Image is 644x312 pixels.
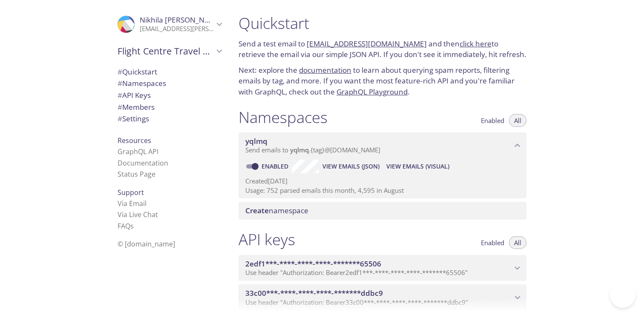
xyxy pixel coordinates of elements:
div: Nikhila Kalva [111,10,228,38]
div: yqlmq namespace [239,132,526,159]
span: s [130,221,134,231]
span: Settings [118,114,149,123]
h1: Namespaces [239,108,328,127]
a: GraphQL Playground [336,87,408,97]
iframe: Help Scout Beacon - Open [610,282,635,308]
span: yqlmq [245,136,267,146]
p: Usage: 752 parsed emails this month, 4,595 in August [245,186,520,195]
div: Namespaces [111,77,228,89]
span: Support [118,188,144,197]
div: Members [111,101,228,113]
button: View Emails (JSON) [319,160,383,173]
p: Created [DATE] [245,177,520,186]
div: API Keys [111,89,228,101]
button: Enabled [476,236,509,249]
button: Enabled [476,114,509,127]
span: Create [245,206,269,215]
span: # [118,78,122,88]
span: Quickstart [118,67,157,77]
span: # [118,67,122,77]
a: Documentation [118,158,168,168]
a: Enabled [260,162,292,170]
span: Send emails to . {tag} @[DOMAIN_NAME] [245,146,380,154]
a: Status Page [118,169,155,179]
p: [EMAIL_ADDRESS][PERSON_NAME][DOMAIN_NAME] [140,25,214,33]
p: Send a test email to and then to retrieve the email via our simple JSON API. If you don't see it ... [239,38,526,60]
span: # [118,114,122,123]
button: All [509,236,526,249]
a: Via Live Chat [118,210,158,219]
span: Namespaces [118,78,166,88]
span: # [118,102,122,112]
p: Next: explore the to learn about querying spam reports, filtering emails by tag, and more. If you... [239,65,526,97]
a: GraphQL API [118,147,158,156]
span: View Emails (Visual) [386,161,449,172]
span: © [DOMAIN_NAME] [118,239,175,249]
div: Flight Centre Travel Group - Digital Commerce [111,40,228,62]
span: Flight Centre Travel Group - Digital Commerce [118,45,214,57]
a: click here [460,39,492,49]
div: Create namespace [239,202,526,220]
span: View Emails (JSON) [322,161,379,172]
span: yqlmq [290,146,309,154]
a: [EMAIL_ADDRESS][DOMAIN_NAME] [307,39,427,49]
button: All [509,114,526,127]
span: namespace [245,206,308,215]
a: documentation [299,65,351,75]
div: Quickstart [111,66,228,78]
a: Via Email [118,199,147,208]
span: API Keys [118,90,151,100]
span: Nikhila [PERSON_NAME] [140,15,222,25]
h1: API keys [239,230,295,249]
button: View Emails (Visual) [383,160,453,173]
a: FAQ [118,221,134,231]
span: # [118,90,122,100]
span: Members [118,102,155,112]
span: Resources [118,136,151,145]
h1: Quickstart [239,14,526,33]
div: Team Settings [111,113,228,125]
